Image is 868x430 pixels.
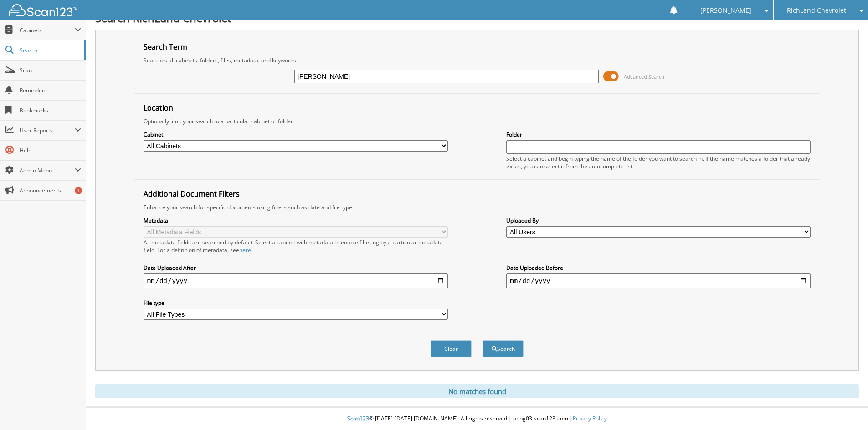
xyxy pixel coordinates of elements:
span: Scan [20,66,81,74]
div: Searches all cabinets, folders, files, metadata, and keywords [139,56,815,64]
span: Reminders [20,86,81,94]
span: RichLand Chevrolet [787,8,846,13]
input: end [506,273,811,288]
button: Clear [431,340,472,357]
legend: Location [139,103,178,113]
legend: Additional Document Filters [139,189,244,199]
div: Select a cabinet and begin typing the name of the folder you want to search in. If the name match... [506,155,811,170]
label: Uploaded By [506,217,811,224]
span: User Reports [20,126,75,134]
span: Advanced Search [624,73,664,80]
label: File type [144,299,448,307]
span: [PERSON_NAME] [700,8,751,13]
input: start [144,273,448,288]
span: Scan123 [347,415,369,422]
span: Bookmarks [20,106,81,114]
div: © [DATE]-[DATE] [DOMAIN_NAME]. All rights reserved | appg03-scan123-com | [86,408,868,430]
span: Search [20,46,80,54]
label: Folder [506,131,811,138]
div: All metadata fields are searched by default. Select a cabinet with metadata to enable filtering b... [144,238,448,254]
span: Admin Menu [20,167,75,174]
label: Cabinet [144,131,448,138]
legend: Search Term [139,42,192,52]
div: No matches found [95,384,859,398]
div: 1 [75,187,82,194]
img: scan123-logo-white.svg [9,4,77,16]
span: Cabinets [20,26,75,34]
div: Optionally limit your search to a particular cabinet or folder [139,117,815,125]
span: Help [20,147,81,154]
span: Announcements [20,187,81,194]
label: Metadata [144,217,448,224]
label: Date Uploaded Before [506,264,811,272]
label: Date Uploaded After [144,264,448,272]
a: here [239,246,251,254]
a: Privacy Policy [573,415,607,422]
button: Search [483,340,524,357]
div: Enhance your search for specific documents using filters such as date and file type. [139,203,815,211]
